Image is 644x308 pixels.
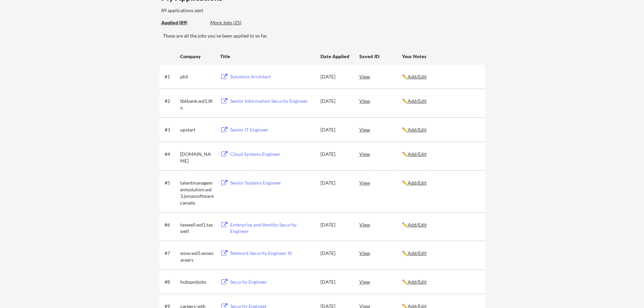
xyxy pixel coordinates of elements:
[320,180,350,186] div: [DATE]
[180,180,214,206] div: talentmanagementsolution.wd3.jonassoftwarecanada
[359,218,402,231] div: View
[408,127,427,133] u: Add/Edit
[402,126,479,133] div: ✏️
[359,70,402,82] div: View
[165,279,178,285] div: #8
[180,279,214,285] div: hubspotjobs
[402,151,479,158] div: ✏️
[359,176,402,189] div: View
[230,98,314,104] div: Senior Information Security Engineer
[320,53,350,60] div: Date Applied
[230,151,314,158] div: Cloud Systems Engineer
[359,50,402,62] div: Saved JD
[180,250,214,263] div: wow.wd5.wowcareers
[408,222,427,228] u: Add/Edit
[402,221,479,228] div: ✏️
[163,32,485,39] div: These are all the jobs you've been applied to so far.
[408,98,427,104] u: Add/Edit
[161,19,205,26] div: These are all the jobs you've been applied to so far.
[402,250,479,257] div: ✏️
[359,276,402,288] div: View
[359,95,402,107] div: View
[230,73,314,80] div: Solutions Architect
[402,73,479,80] div: ✏️
[320,250,350,257] div: [DATE]
[161,19,205,26] div: Applied (89)
[165,73,178,80] div: #1
[180,221,214,235] div: taxwell.wd1.taxwell
[402,53,479,60] div: Your Notes
[220,53,314,60] div: Title
[359,247,402,259] div: View
[408,180,427,186] u: Add/Edit
[165,221,178,228] div: #6
[320,126,350,133] div: [DATE]
[320,73,350,80] div: [DATE]
[359,148,402,160] div: View
[230,221,314,235] div: Enterprise and Identity Security Engineer
[320,151,350,158] div: [DATE]
[230,250,314,257] div: Network Security Engineer III
[320,279,350,285] div: [DATE]
[402,279,479,285] div: ✏️
[210,19,260,26] div: These are job applications we think you'd be a good fit for, but couldn't apply you to automatica...
[165,126,178,133] div: #3
[230,279,314,285] div: Security Engineer
[320,221,350,228] div: [DATE]
[230,180,314,186] div: Senior Systems Engineer
[180,151,214,164] div: [DOMAIN_NAME]
[408,74,427,79] u: Add/Edit
[180,53,214,60] div: Company
[180,98,214,111] div: tbkbank.wd1.tfin
[165,151,178,158] div: #4
[359,123,402,136] div: View
[210,19,260,26] div: More Jobs (25)
[408,250,427,256] u: Add/Edit
[402,180,479,186] div: ✏️
[165,250,178,257] div: #7
[408,151,427,157] u: Add/Edit
[165,98,178,104] div: #2
[180,126,214,133] div: upstart
[180,73,214,80] div: phil
[230,126,314,133] div: Senior IT Engineer
[165,180,178,186] div: #5
[408,279,427,285] u: Add/Edit
[161,7,292,14] div: 89 applications sent
[402,98,479,104] div: ✏️
[320,98,350,104] div: [DATE]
